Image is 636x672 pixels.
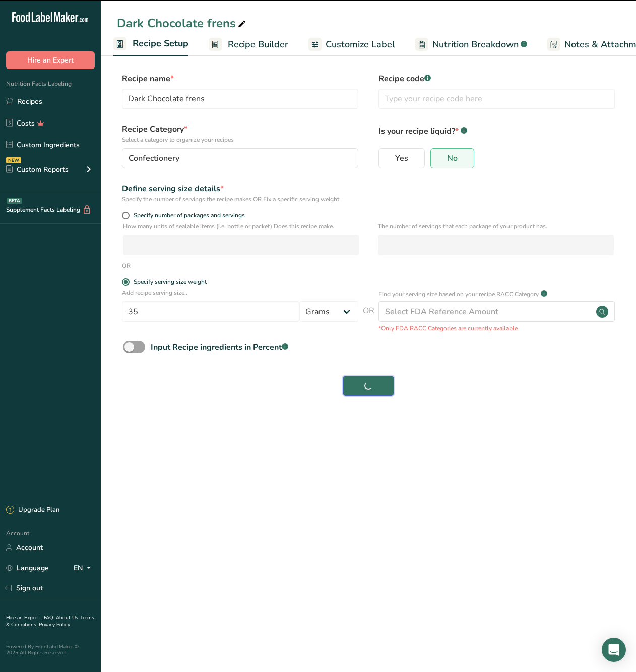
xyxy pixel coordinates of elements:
[117,14,248,32] div: Dark Chocolate frens
[113,32,188,56] a: Recipe Setup
[122,195,358,204] div: Specify the number of servings the recipe makes OR Fix a specific serving weight
[415,33,527,56] a: Nutrition Breakdown
[122,73,358,85] label: Recipe name
[6,157,21,163] div: NEW
[378,73,615,85] label: Recipe code
[602,638,626,662] div: Open Intercom Messenger
[6,505,59,515] div: Upgrade Plan
[122,261,131,270] div: OR
[122,182,358,195] div: Define serving size details
[378,324,615,333] p: *Only FDA RACC Categories are currently available
[151,341,288,353] div: Input Recipe ingredients in Percent
[228,38,288,51] span: Recipe Builder
[6,614,94,628] a: Terms & Conditions .
[134,278,207,286] div: Specify serving size weight
[432,38,519,51] span: Nutrition Breakdown
[44,614,56,621] a: FAQ .
[326,38,395,51] span: Customize Label
[133,37,188,50] span: Recipe Setup
[129,152,179,164] span: Confectionery
[6,164,69,175] div: Custom Reports
[378,89,615,109] input: Type your recipe code here
[447,153,458,163] span: No
[6,644,95,656] div: Powered By FoodLabelMaker © 2025 All Rights Reserved
[122,301,299,322] input: Type your serving size here
[122,123,358,144] label: Recipe Category
[385,306,498,318] div: Select FDA Reference Amount
[122,288,358,297] p: Add recipe serving size..
[209,33,288,56] a: Recipe Builder
[123,222,359,231] p: How many units of sealable items (i.e. bottle or packet) Does this recipe make.
[6,51,95,69] button: Hire an Expert
[7,198,22,204] div: BETA
[363,304,374,333] span: OR
[378,123,615,137] p: Is your recipe liquid?
[6,614,42,621] a: Hire an Expert .
[378,290,539,299] p: Find your serving size based on your recipe RACC Category
[74,562,95,574] div: EN
[122,148,358,168] button: Confectionery
[122,135,358,144] p: Select a category to organize your recipes
[308,33,395,56] a: Customize Label
[378,222,614,231] p: The number of servings that each package of your product has.
[6,559,49,577] a: Language
[130,212,245,219] span: Specify number of packages and servings
[122,89,358,109] input: Type your recipe name here
[39,621,70,628] a: Privacy Policy
[56,614,80,621] a: About Us .
[395,153,408,163] span: Yes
